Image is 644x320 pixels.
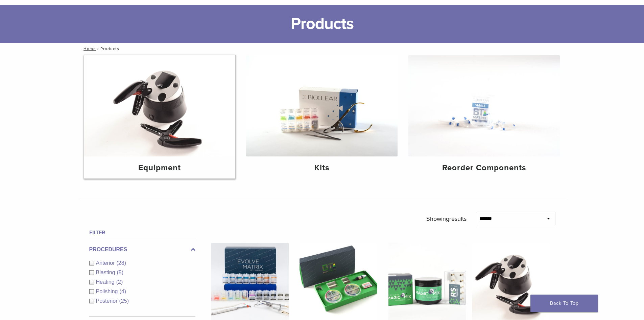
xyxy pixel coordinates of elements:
[246,55,398,178] a: Kits
[96,260,117,266] span: Anterior
[414,162,554,174] h4: Reorder Components
[96,270,117,275] span: Blasting
[90,162,230,174] h4: Equipment
[89,246,195,254] label: Procedures
[426,212,467,226] p: Showing results
[96,298,119,304] span: Posterior
[246,55,398,156] img: Kits
[252,162,392,174] h4: Kits
[119,289,126,294] span: (4)
[408,55,560,178] a: Reorder Components
[79,43,566,55] nav: Products
[117,260,126,266] span: (28)
[81,46,96,51] a: Home
[89,229,195,237] h4: Filter
[84,55,236,156] img: Equipment
[84,55,236,178] a: Equipment
[117,270,123,275] span: (5)
[96,289,120,294] span: Polishing
[96,279,116,285] span: Heating
[116,279,123,285] span: (2)
[530,295,598,312] a: Back To Top
[96,47,100,50] span: /
[408,55,560,156] img: Reorder Components
[119,298,129,304] span: (25)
